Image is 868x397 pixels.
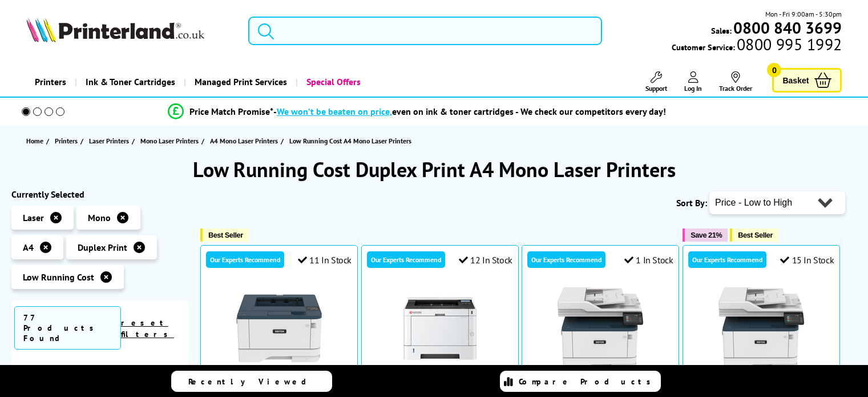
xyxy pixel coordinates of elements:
a: Ink & Toner Cartridges [75,67,184,97]
span: Compare Products [519,376,657,387]
span: Best Seller [738,231,773,239]
button: Save 21% [683,228,728,242]
li: modal_Promise [6,102,828,122]
img: Xerox B305 [718,286,804,371]
a: Printers [55,135,80,147]
span: Best Seller [208,231,243,239]
img: Xerox B310 [236,286,322,371]
b: 0800 840 3699 [733,17,842,38]
div: Our Experts Recommend [688,251,766,268]
a: reset filters [121,318,174,339]
span: 0800 995 1992 [735,39,842,50]
a: Compare Products [500,371,661,392]
a: Support [645,71,667,93]
span: A4 [23,242,34,253]
a: A4 Mono Laser Printers [210,135,281,147]
div: Our Experts Recommend [367,251,445,268]
div: 12 In Stock [459,254,512,266]
a: Xerox B310 [236,362,322,374]
button: Best Seller [730,228,778,242]
a: Home [26,135,46,147]
h1: Low Running Cost Duplex Print A4 Mono Laser Printers [11,156,857,183]
div: Our Experts Recommend [527,251,605,268]
span: 0 [767,63,781,77]
a: 0800 840 3699 [732,22,842,33]
span: Save 21% [691,231,722,239]
a: Special Offers [296,67,369,97]
span: 77 Products Found [14,306,121,350]
span: Basket [782,73,809,88]
span: Sales: [711,25,732,36]
img: Kyocera ECOSYS PA4000x [397,286,483,371]
a: Managed Print Services [184,67,296,97]
span: Duplex Print [78,242,127,253]
span: Price Match Promise* [189,106,273,117]
span: Printers [55,135,78,147]
div: Currently Selected [11,189,189,200]
span: Low Running Cost A4 Mono Laser Printers [289,137,411,145]
a: Log In [684,71,702,93]
a: Track Order [719,71,752,93]
span: Customer Service: [672,39,842,53]
span: Low Running Cost [23,271,94,283]
div: 15 In Stock [780,254,834,266]
span: We won’t be beaten on price, [277,106,392,117]
a: Laser Printers [89,135,132,147]
a: Xerox B305 [718,362,804,374]
a: Kyocera ECOSYS PA4000x [397,362,483,374]
span: Mono [88,212,111,223]
div: - even on ink & toner cartridges - We check our competitors every day! [273,106,666,117]
div: Our Experts Recommend [206,251,284,268]
span: Log In [684,84,702,93]
a: Basket 0 [772,68,842,93]
img: Xerox B305 (Box Opened) [558,286,643,371]
span: Mon - Fri 9:00am - 5:30pm [765,9,842,19]
div: 1 In Stock [624,254,673,266]
span: Mono Laser Printers [140,135,199,147]
span: Sort By: [676,197,707,208]
img: Printerland Logo [26,17,204,42]
div: 11 In Stock [298,254,352,266]
span: Laser [23,212,44,223]
span: Support [645,84,667,93]
a: Printers [26,67,75,97]
a: Mono Laser Printers [140,135,201,147]
a: Printerland Logo [26,17,234,45]
span: Recently Viewed [188,376,318,387]
span: Ink & Toner Cartridges [86,67,175,97]
a: Xerox B305 (Box Opened) [558,362,643,374]
a: Recently Viewed [171,371,332,392]
span: A4 Mono Laser Printers [210,135,278,147]
span: Laser Printers [89,135,129,147]
button: Best Seller [200,228,249,242]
